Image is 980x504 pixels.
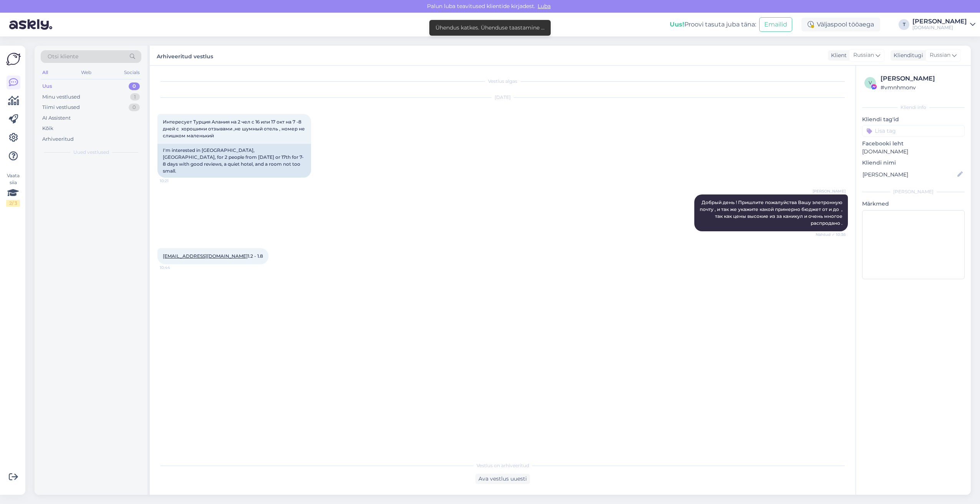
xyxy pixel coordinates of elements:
p: Kliendi nimi [862,159,965,167]
img: Askly Logo [6,52,21,66]
b: Uus! [670,21,684,28]
div: Arhiveeritud [42,135,74,143]
div: Vaata siia [6,172,20,207]
div: Proovi tasuta juba täna: [670,20,756,29]
span: v [869,80,872,86]
div: Tiimi vestlused [42,104,80,111]
label: Arhiveeritud vestlus [157,50,213,61]
p: Märkmed [862,200,965,208]
div: T [899,19,909,30]
p: Kliendi tag'id [862,115,965,124]
div: [PERSON_NAME] [862,188,965,195]
input: Lisa nimi [862,170,956,179]
span: Vestlus on arhiveeritud [477,462,529,469]
div: 0 [129,82,140,90]
div: [DATE] [157,94,848,101]
a: [EMAIL_ADDRESS][DOMAIN_NAME] [163,253,248,259]
div: Ühendus katkes. Ühenduse taastamine ... [435,24,545,32]
input: Lisa tag [862,125,965,137]
div: I'm interested in [GEOGRAPHIC_DATA], [GEOGRAPHIC_DATA], for 2 people from [DATE] or 17th for 7-8 ... [157,144,311,178]
div: Kõik [42,125,53,132]
div: Minu vestlused [42,93,80,101]
span: Russian [853,51,874,59]
span: Uued vestlused [73,149,109,156]
span: 10:21 [160,178,189,184]
div: Klient [828,51,847,59]
div: [PERSON_NAME] [881,74,962,83]
div: Väljaspool tööaega [801,18,880,31]
a: [PERSON_NAME][DOMAIN_NAME] [912,18,975,31]
div: Vestlus algas [157,78,848,85]
button: Emailid [759,17,792,32]
span: 1.2 - 1.8 [163,253,263,259]
div: Kliendi info [862,104,965,111]
span: Otsi kliente [48,53,78,61]
div: [PERSON_NAME] [912,18,967,25]
span: 10:44 [160,265,189,270]
div: Web [79,68,93,77]
div: AI Assistent [42,114,71,122]
span: Nähtud ✓ 10:36 [816,232,846,237]
div: Klienditugi [891,51,923,59]
div: Uus [42,82,52,90]
p: [DOMAIN_NAME] [862,148,965,156]
p: Facebooki leht [862,140,965,148]
span: Добрый день ! Пришлите пожалуйства Вашу элетронную почту , и так же укажите какой примерно бюджет... [700,199,844,226]
span: Russian [930,51,950,59]
div: 0 [129,104,140,111]
span: Luba [535,3,553,10]
div: Ava vestlus uuesti [475,474,530,484]
div: 1 [130,93,140,101]
span: [PERSON_NAME] [813,188,846,194]
div: [DOMAIN_NAME] [912,25,967,31]
div: # vmnhmonv [881,83,962,92]
div: 2 / 3 [6,200,20,207]
div: Socials [122,68,141,77]
div: All [41,68,50,77]
span: Интересует Турция Алания на 2 чел с 16 или 17 окт на 7 -8 дней с хорошими отзывами ,не шумный оте... [163,119,306,138]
